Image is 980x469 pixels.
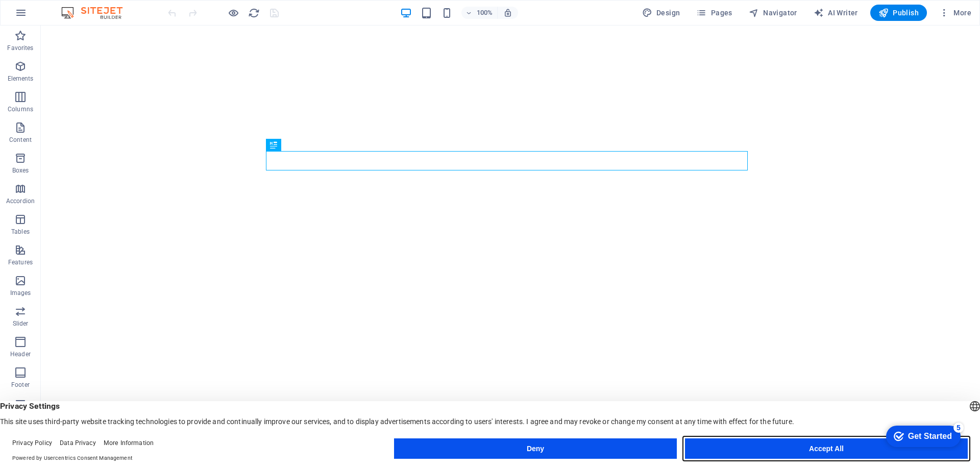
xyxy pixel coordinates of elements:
[935,5,975,21] button: More
[11,228,30,236] p: Tables
[12,166,29,175] p: Boxes
[10,289,31,297] p: Images
[76,2,86,12] div: 5
[6,197,35,205] p: Accordion
[11,381,30,389] p: Footer
[9,136,32,144] p: Content
[30,11,74,20] div: Get Started
[8,105,33,113] p: Columns
[939,8,971,18] span: More
[8,75,34,83] p: Elements
[7,44,33,52] p: Favorites
[8,258,33,266] p: Features
[41,26,980,453] iframe: To enrich screen reader interactions, please activate Accessibility in Grammarly extension settings
[8,5,83,27] div: Get Started 5 items remaining, 0% complete
[13,319,29,328] p: Slider
[10,350,31,358] p: Header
